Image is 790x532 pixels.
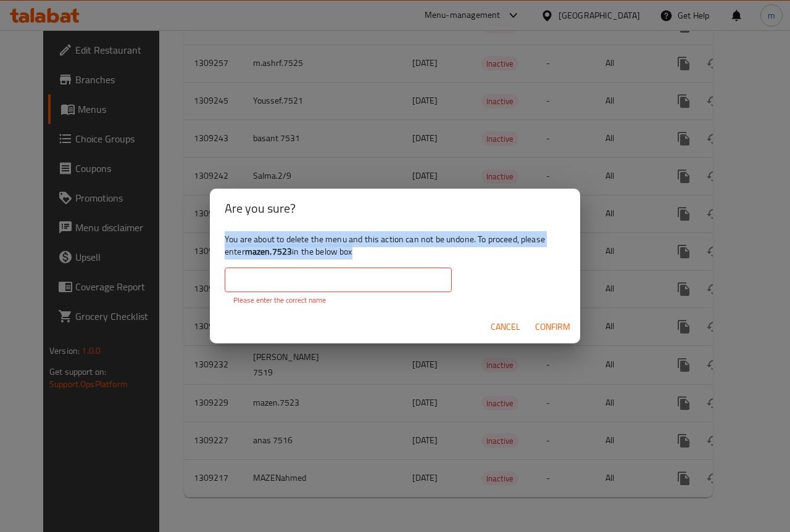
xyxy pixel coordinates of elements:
span: Confirm [535,319,570,335]
b: mazen.7523 [245,243,293,260]
h2: Are you sure? [225,198,565,218]
button: Confirm [530,316,575,338]
p: Please enter the correct name [233,295,443,306]
span: Cancel [491,319,520,335]
button: Cancel [486,316,525,338]
div: You are about to delete the menu and this action can not be undone. To proceed, please enter in t... [210,228,580,311]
